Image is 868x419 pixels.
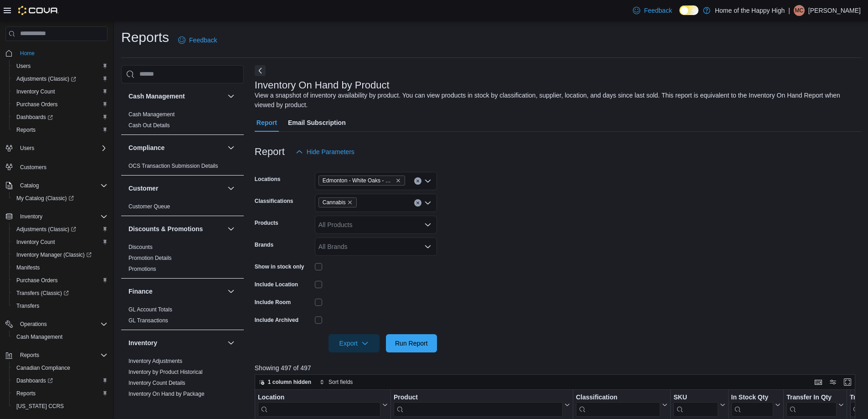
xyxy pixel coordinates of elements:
[2,210,111,223] button: Inventory
[20,321,47,328] span: Operations
[16,290,69,297] span: Transfers (Classic)
[255,377,315,388] button: 1 column hidden
[731,393,781,417] button: In Stock Qty
[128,224,203,233] h3: Discounts & Promotions
[128,244,153,250] a: Discounts
[2,47,111,60] button: Home
[9,300,111,312] button: Transfers
[13,249,108,260] span: Inventory Manager (Classic)
[128,368,203,376] span: Inventory by Product Historical
[9,362,111,374] button: Canadian Compliance
[128,390,205,398] span: Inventory On Hand by Package
[128,203,170,210] span: Customer Queue
[394,393,570,417] button: Product
[128,122,170,129] span: Cash Out Details
[121,28,169,47] h1: Reports
[13,288,72,299] a: Transfers (Classic)
[13,375,108,386] span: Dashboards
[395,178,401,183] button: Remove Edmonton - White Oaks - Fire & Flower from selection in this group
[226,183,236,194] button: Customer
[323,198,346,207] span: Cannabis
[128,203,170,210] a: Customer Queue
[128,122,170,129] a: Cash Out Details
[679,15,680,16] span: Dark Mode
[13,275,108,286] span: Purchase Orders
[128,184,224,193] button: Customer
[323,176,394,185] span: Edmonton - White Oaks - Fire & Flower
[128,338,157,347] h3: Inventory
[13,388,108,399] span: Reports
[128,391,205,397] a: Inventory On Hand by Package
[9,261,111,274] button: Manifests
[673,393,718,417] div: SKU URL
[13,362,108,373] span: Canadian Compliance
[18,6,59,15] img: Cova
[576,393,668,417] button: Classification
[258,393,380,417] div: Location
[9,124,111,136] button: Reports
[175,31,221,49] a: Feedback
[2,160,111,173] button: Customers
[13,99,62,110] a: Purchase Orders
[786,393,844,417] button: Transfer In Qty
[347,200,353,205] button: Remove Cannabis from selection in this group
[13,401,108,412] span: Washington CCRS
[13,124,108,135] span: Reports
[13,73,108,84] span: Adjustments (Classic)
[20,50,35,57] span: Home
[13,288,108,299] span: Transfers (Classic)
[9,248,111,261] a: Inventory Manager (Classic)
[20,213,42,220] span: Inventory
[673,393,718,402] div: SKU
[13,224,80,235] a: Adjustments (Classic)
[13,86,108,97] span: Inventory Count
[731,393,773,417] div: In Stock Qty
[128,111,175,118] span: Cash Management
[16,403,64,410] span: [US_STATE] CCRS
[316,377,356,388] button: Sort fields
[128,287,224,296] button: Finance
[13,362,74,373] a: Canadian Compliance
[257,114,277,132] span: Report
[795,5,804,16] span: MC
[644,6,672,15] span: Feedback
[414,177,421,185] button: Clear input
[13,262,43,273] a: Manifests
[329,334,380,352] button: Export
[13,112,56,123] a: Dashboards
[329,378,353,386] span: Sort fields
[786,393,837,417] div: Transfer In Qty
[20,352,39,359] span: Reports
[121,304,244,330] div: Finance
[2,142,111,155] button: Users
[16,277,58,284] span: Purchase Orders
[255,176,281,183] label: Locations
[128,338,224,347] button: Inventory
[16,238,55,246] span: Inventory Count
[16,180,108,191] span: Catalog
[9,85,111,98] button: Inventory Count
[673,393,725,417] button: SKU
[255,299,291,306] label: Include Room
[255,241,273,248] label: Brands
[128,143,224,152] button: Compliance
[13,193,77,204] a: My Catalog (Classic)
[9,274,111,287] button: Purchase Orders
[292,143,358,161] button: Hide Parameters
[9,98,111,111] button: Purchase Orders
[20,145,34,152] span: Users
[307,147,354,156] span: Hide Parameters
[13,300,108,311] span: Transfers
[255,263,304,270] label: Show in stock only
[679,5,699,15] input: Dark Mode
[13,275,62,286] a: Purchase Orders
[16,195,74,202] span: My Catalog (Classic)
[13,61,34,72] a: Users
[9,111,111,124] a: Dashboards
[20,182,39,189] span: Catalog
[255,316,298,324] label: Include Archived
[794,5,805,16] div: Megan Charlesworth
[128,92,224,101] button: Cash Management
[9,192,111,205] a: My Catalog (Classic)
[226,286,236,297] button: Finance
